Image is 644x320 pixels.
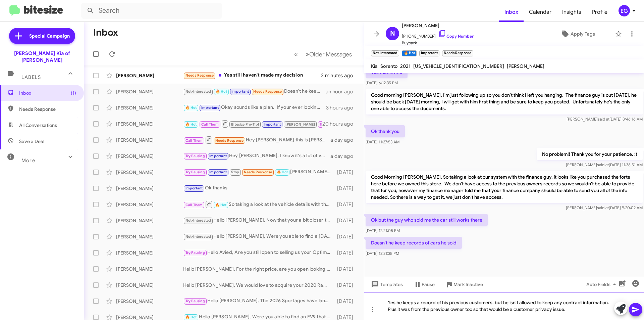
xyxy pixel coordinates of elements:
span: [DATE] 12:21:35 PM [366,251,399,256]
span: Important [264,122,281,127]
span: Needs Response [215,138,244,143]
span: Needs Response [244,170,272,174]
div: Cool, just keep me posted [183,120,322,128]
span: Try Pausing [185,299,205,303]
p: No problem!! Thank you for your patience. :) [537,148,643,160]
div: [DATE] [334,169,359,176]
span: [PERSON_NAME] [DATE] 9:20:02 AM [566,205,643,210]
div: Hello [PERSON_NAME], For the right price, are you open looking to sell your Sportage? [183,266,334,272]
span: said at [598,117,609,122]
small: Not-Interested [371,50,399,56]
div: [PERSON_NAME] [116,201,183,208]
small: Needs Response [442,50,473,56]
span: Call Them [185,138,203,143]
button: Previous [290,47,302,61]
div: Hello [PERSON_NAME], We would love to acquire your 2020 Ram 1500 for our pre owned lot. For the r... [183,282,334,288]
span: (1) [71,90,76,96]
span: Try Pausing [320,122,339,127]
div: 2 minutes ago [321,72,359,79]
div: [PERSON_NAME] [116,104,183,111]
span: Apply Tags [571,28,595,40]
span: [DATE] 11:27:53 AM [366,139,399,144]
button: Apply Tags [543,28,612,40]
span: Mark Inactive [453,278,483,290]
a: Calendar [524,2,557,22]
div: Ok thanks [183,184,334,192]
div: [DATE] [334,298,359,305]
span: Kia [371,63,378,69]
div: [PERSON_NAME] [116,153,183,159]
span: [PERSON_NAME] [DATE] 11:36:51 AM [566,162,643,167]
span: 🔥 Hot [185,315,197,319]
div: Yes he keeps a record of his previous customers, but he isn't allowed to keep any contract inform... [364,292,644,320]
button: Templates [364,278,408,290]
span: Not-Interested [185,89,211,94]
span: 🔥 Hot [185,105,197,110]
span: « [294,50,298,58]
span: » [306,50,309,58]
span: Buyback [402,40,474,46]
div: [DATE] [334,201,359,208]
span: Needs Response [19,106,76,112]
div: [PERSON_NAME] [116,298,183,305]
div: 3 hours ago [326,104,359,111]
div: EG [619,5,630,16]
div: [DATE] [334,282,359,288]
span: [PERSON_NAME] [402,21,474,30]
a: Copy Number [438,34,474,39]
div: So taking a look at the vehicle details with the appraiser, it looks like we would be able to tra... [183,200,334,209]
span: Call Them [201,122,219,127]
div: Doesn't he keep records of cars he sold [183,88,326,95]
p: Doesn't he keep records of cars he sold [366,237,462,249]
span: Try Pausing [185,250,205,255]
span: Try Pausing [185,170,205,174]
span: Sorento [380,63,397,69]
span: Not-Interested [185,218,211,223]
span: [DATE] 6:12:35 PM [366,80,398,85]
span: Stop [231,170,239,174]
div: an hour ago [326,88,359,95]
span: Important [209,170,227,174]
div: Okay sounds like a plan. If your ever looking for an extended warranty we are happy to help out w... [183,104,326,111]
div: Hello [PERSON_NAME], Now that your a bit closer to your lease end, would you consider an early up... [183,217,334,224]
span: Pause [422,278,435,290]
div: Hello [PERSON_NAME], The 2026 Sportages have landed! I took a look at your current Sportage, it l... [183,297,334,305]
span: Important [231,89,249,94]
span: Needs Response [253,89,282,94]
span: Important [201,105,219,110]
span: Inbox [19,90,76,96]
div: 20 hours ago [322,121,359,127]
span: Bitesize Pro-Tip! [231,122,259,127]
span: N [390,28,395,39]
div: a day ago [330,153,359,159]
a: Profile [587,2,613,22]
div: a day ago [330,137,359,143]
span: Call Them [185,203,203,207]
div: [DATE] [334,217,359,224]
small: Important [419,50,439,56]
div: [DATE] [334,249,359,256]
div: [DATE] [334,266,359,272]
span: said at [597,162,609,167]
span: 2021 [400,63,411,69]
span: said at [597,205,609,210]
div: [PERSON_NAME] [116,185,183,192]
div: [PERSON_NAME] [116,72,183,79]
button: Next [302,47,356,61]
span: 🔥 Hot [215,203,227,207]
span: Insights [557,2,587,22]
span: [PERSON_NAME] [285,122,315,127]
div: [PERSON_NAME] [116,137,183,143]
span: [DATE] 12:21:05 PM [366,228,400,233]
div: [PERSON_NAME] [116,169,183,176]
span: Try Pausing [185,154,205,158]
a: Special Campaign [9,28,75,44]
span: 🔥 Hot [216,89,227,94]
span: Special Campaign [29,33,70,39]
div: [PERSON_NAME] [116,282,183,288]
span: Important [185,186,203,190]
p: Ok but the guy who sold me the car still works there [366,214,488,226]
div: Hello [PERSON_NAME], Were you able to find a [DATE] that fit your needs? [183,233,334,240]
button: Pause [408,278,440,290]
